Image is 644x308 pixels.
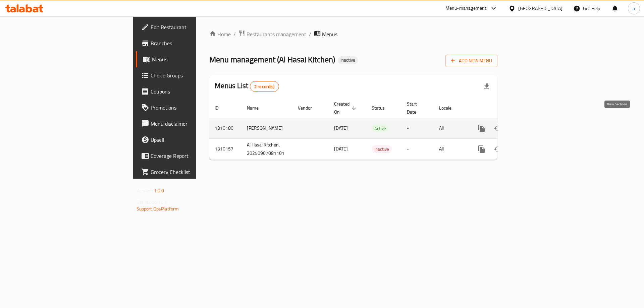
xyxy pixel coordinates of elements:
[633,5,635,12] span: a
[137,198,167,206] span: Get support on:
[434,138,468,160] td: All
[238,30,306,39] a: Restaurants management
[136,164,241,180] a: Grocery Checklist
[154,186,164,195] span: 1.0.0
[372,145,392,153] span: Inactive
[334,100,358,116] span: Created On
[468,98,543,118] th: Actions
[136,67,241,83] a: Choice Groups
[151,39,235,47] span: Branches
[407,100,426,116] span: Start Date
[372,125,389,132] span: Active
[338,57,358,63] span: Inactive
[439,104,460,112] span: Locale
[215,104,227,112] span: ID
[151,152,235,160] span: Coverage Report
[209,52,335,67] span: Menu management ( Al Hasai Kitchen )
[151,23,235,31] span: Edit Restaurant
[401,138,434,160] td: -
[136,35,241,51] a: Branches
[215,81,279,92] h2: Menus List
[209,98,543,160] table: enhanced table
[151,136,235,144] span: Upsell
[372,145,392,153] div: Inactive
[136,19,241,35] a: Edit Restaurant
[434,118,468,138] td: All
[136,51,241,67] a: Menus
[247,30,306,38] span: Restaurants management
[322,30,337,38] span: Menus
[151,120,235,128] span: Menu disclaimer
[298,104,321,112] span: Vendor
[490,141,506,157] button: Change Status
[445,4,487,12] div: Menu-management
[151,87,235,96] span: Coupons
[445,55,497,67] button: Add New Menu
[250,83,279,90] span: 2 record(s)
[334,144,348,153] span: [DATE]
[209,30,497,39] nav: breadcrumb
[401,118,434,138] td: -
[136,100,241,116] a: Promotions
[309,30,311,38] li: /
[137,186,153,195] span: Version:
[474,120,490,136] button: more
[338,56,358,64] div: Inactive
[250,81,279,92] div: Total records count
[152,55,235,63] span: Menus
[151,104,235,112] span: Promotions
[151,71,235,79] span: Choice Groups
[137,204,179,213] a: Support.OpsPlatform
[241,118,292,138] td: [PERSON_NAME]
[518,5,562,12] div: [GEOGRAPHIC_DATA]
[136,132,241,148] a: Upsell
[136,116,241,132] a: Menu disclaimer
[136,83,241,100] a: Coupons
[136,148,241,164] a: Coverage Report
[247,104,267,112] span: Name
[372,104,393,112] span: Status
[474,141,490,157] button: more
[151,168,235,176] span: Grocery Checklist
[490,120,506,136] button: Change Status
[334,124,348,132] span: [DATE]
[241,138,292,160] td: Al Hasai Kitchen, 20250907081101
[451,57,492,65] span: Add New Menu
